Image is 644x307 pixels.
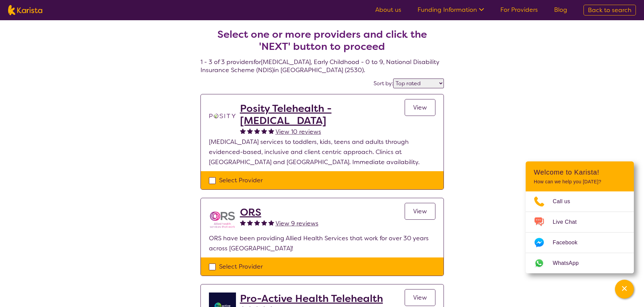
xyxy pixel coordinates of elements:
p: [MEDICAL_DATA] services to toddlers, kids, teens and adults through evidenced-based, inclusive an... [209,137,435,167]
h2: Welcome to Karista! [534,168,626,176]
label: Sort by: [374,80,393,87]
img: fullstar [261,128,267,134]
a: View 10 reviews [276,127,321,137]
a: For Providers [500,6,538,14]
a: ORS [240,206,318,218]
span: Facebook [553,238,586,248]
a: Posity Telehealth - [MEDICAL_DATA] [240,102,405,127]
span: Call us [553,196,578,207]
img: fullstar [247,220,253,225]
h4: 1 - 3 of 3 providers for [MEDICAL_DATA] , Early Childhood - 0 to 9 , National Disability Insuranc... [200,12,444,74]
a: View [405,99,435,116]
p: ORS have been providing Allied Health Services that work for over 30 years across [GEOGRAPHIC_DATA]! [209,233,435,253]
span: View 9 reviews [276,219,318,227]
img: fullstar [268,128,274,134]
a: Pro-Active Health Telehealth [240,293,383,305]
img: fullstar [254,220,260,225]
img: fullstar [268,220,274,225]
span: View 10 reviews [276,128,321,136]
span: View [413,103,427,112]
a: About us [375,6,401,14]
img: fullstar [240,128,246,134]
img: nspbnteb0roocrxnmwip.png [209,206,236,233]
a: Web link opens in a new tab. [526,253,634,273]
a: Back to search [583,5,636,16]
img: Karista logo [8,5,42,15]
h2: Select one or more providers and click the 'NEXT' button to proceed [209,28,436,53]
span: Back to search [588,6,631,14]
a: Funding Information [418,6,484,14]
p: How can we help you [DATE]? [534,179,626,185]
a: Blog [554,6,567,14]
img: fullstar [261,220,267,225]
a: View 9 reviews [276,218,318,228]
span: Live Chat [553,217,585,227]
ul: Choose channel [526,191,634,273]
img: fullstar [254,128,260,134]
button: Channel Menu [615,280,634,299]
img: fullstar [240,220,246,225]
div: Channel Menu [526,161,634,273]
span: View [413,294,427,302]
a: View [405,203,435,220]
img: t1bslo80pcylnzwjhndq.png [209,102,236,129]
span: WhatsApp [553,258,587,268]
span: View [413,207,427,215]
img: fullstar [247,128,253,134]
a: View [405,289,435,306]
